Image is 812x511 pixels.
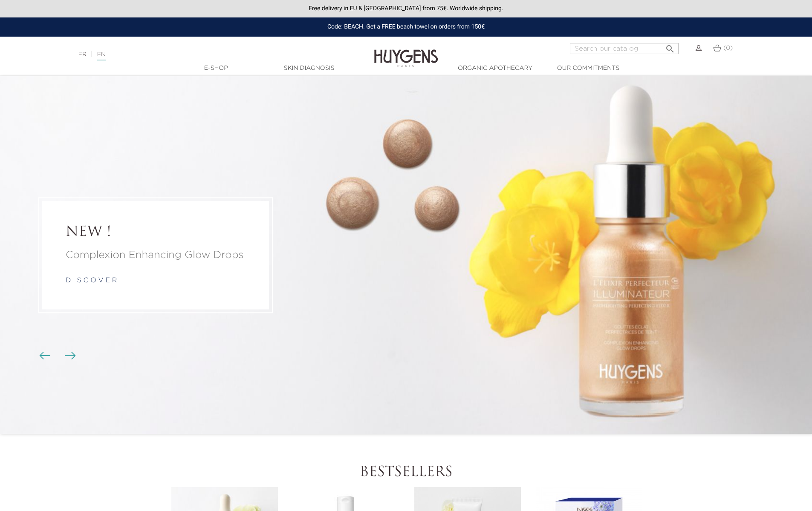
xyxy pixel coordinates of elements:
a: Organic Apothecary [453,64,538,73]
a: FR [78,52,87,57]
div: | [74,49,332,60]
a: NEW ! [66,224,246,241]
a: EN [97,52,106,60]
div: Carousel buttons [43,350,70,362]
i:  [665,41,675,52]
a: d i s c o v e r [66,277,117,284]
a: Skin Diagnosis [266,64,352,73]
a: Complexion Enhancing Glow Drops [66,247,246,263]
input: Search [570,43,679,54]
span: (0) [723,45,733,51]
img: Huygens [374,36,438,69]
button:  [662,40,678,52]
a: Our commitments [546,64,631,73]
a: E-Shop [173,64,259,73]
h2: Bestsellers [170,465,643,481]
